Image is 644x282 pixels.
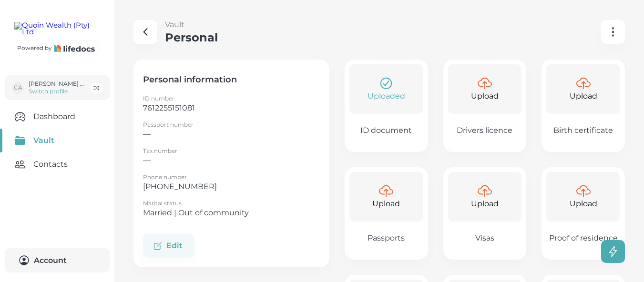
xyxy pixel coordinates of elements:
button: UploadBirth certificate [542,60,625,152]
p: Vault [165,19,218,30]
h3: Personal [165,30,218,44]
button: Account [5,248,110,272]
p: Phone number [143,173,320,181]
button: UploadVisas [443,167,527,260]
button: UploadPassports [345,167,428,260]
p: Upload [570,198,597,210]
p: Visas [475,233,494,243]
button: UploadProof of residence [542,167,625,260]
p: Marital status [143,200,320,207]
p: Birth certificate [553,126,613,135]
p: Upload [570,91,597,102]
p: Drivers licence [457,126,512,135]
p: Passports [368,233,405,243]
button: CA[PERSON_NAME] and [PERSON_NAME]Switch profile [5,75,110,100]
p: ID document [360,126,412,135]
img: Quoin Wealth (Pty) Ltd [14,22,100,35]
p: Married | Out of community [143,207,320,219]
p: [PERSON_NAME] and [PERSON_NAME] [29,80,87,88]
div: CA [12,82,24,94]
a: UploadedID document [345,60,428,152]
p: — [143,129,320,140]
p: Tax number [143,147,320,155]
p: ID number [143,95,320,102]
h4: Personal information [143,74,320,85]
a: Powered by [14,40,100,56]
p: Switch profile [29,88,87,95]
p: 7612255151081 [143,102,320,114]
p: Passport number [143,121,320,129]
p: [PHONE_NUMBER] [143,181,320,192]
p: Uploaded [368,91,405,102]
button: UploadDrivers licence [443,60,527,152]
p: Proof of residence [549,233,618,243]
p: Upload [471,91,499,102]
p: Upload [372,198,400,210]
p: — [143,155,320,166]
p: Upload [471,198,499,210]
button: Edit [143,234,194,258]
